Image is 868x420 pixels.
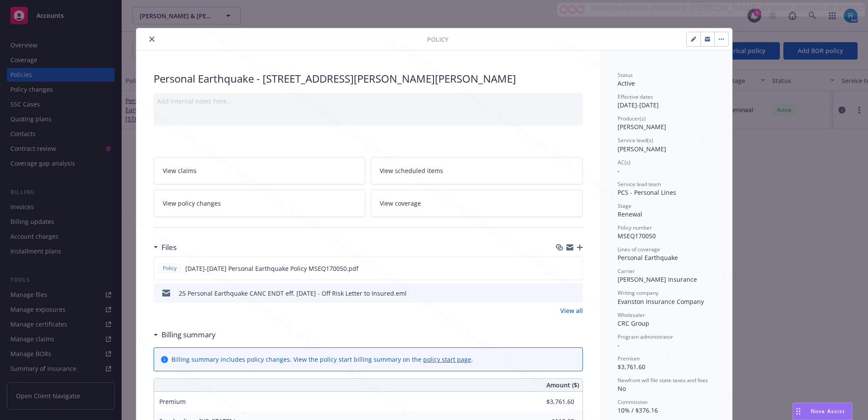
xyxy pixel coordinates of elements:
span: View coverage [380,199,421,208]
span: 10% / $376.16 [618,406,658,414]
span: [PERSON_NAME] [618,145,666,153]
span: MSEQ170050 [618,232,656,240]
div: Billing summary includes policy changes. View the policy start billing summary on the . [171,355,473,364]
span: $3,761.60 [618,363,645,371]
span: [PERSON_NAME] Insurance [618,275,697,283]
div: Files [154,242,177,253]
span: View claims [163,166,197,175]
span: CRC Group [618,319,649,327]
a: View coverage [371,190,583,217]
button: preview file [572,289,579,298]
span: Wholesaler [618,311,645,319]
span: Amount ($) [546,380,579,390]
button: close [147,34,157,44]
span: Lines of coverage [618,246,660,253]
a: View policy changes [154,190,366,217]
span: No [618,384,626,393]
button: preview file [571,264,579,273]
span: Policy number [618,224,652,231]
input: 0.00 [523,395,579,408]
span: - [618,167,620,175]
span: PCS - Personal Lines [618,188,676,197]
div: Drag to move [793,403,804,420]
span: Commission [618,398,648,406]
div: [DATE] - [DATE] [618,93,715,110]
span: Service lead(s) [618,137,653,144]
span: Nova Assist [811,407,845,415]
button: download file [558,289,565,298]
a: View scheduled items [371,157,583,184]
button: Nova Assist [792,403,852,420]
div: Billing summary [154,329,216,340]
span: Policy [161,264,178,272]
div: Personal Earthquake - [STREET_ADDRESS][PERSON_NAME][PERSON_NAME] [154,71,583,86]
span: Active [618,79,635,87]
span: Premium [159,397,186,406]
span: Service lead team [618,180,661,188]
span: Personal Earthquake [618,253,678,262]
span: Program administrator [618,333,673,340]
span: Effective dates [618,93,653,100]
span: Producer(s) [618,115,646,122]
span: AC(s) [618,159,631,166]
span: Evanston Insurance Company [618,297,704,306]
span: Status [618,71,633,79]
span: Newfront will file state taxes and fees [618,377,708,384]
span: [DATE]-[DATE] Personal Earthquake Policy MSEQ170050.pdf [185,264,358,273]
span: - [618,341,620,349]
div: 25 Personal Earthquake CANC ENDT eff. [DATE] - Off Risk Letter to Insured.eml [179,289,407,298]
h3: Billing summary [161,329,216,340]
span: View policy changes [163,199,221,208]
h3: Files [161,242,177,253]
a: View all [560,306,583,315]
span: Carrier [618,267,635,275]
span: Stage [618,202,631,210]
span: Policy [427,35,448,44]
span: [PERSON_NAME] [618,123,666,131]
a: policy start page [423,355,471,363]
span: Renewal [618,210,642,218]
a: View claims [154,157,366,184]
div: Add internal notes here... [157,97,579,106]
span: Premium [618,355,640,362]
span: View scheduled items [380,166,443,175]
button: download file [557,264,564,273]
span: Writing company [618,289,658,297]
